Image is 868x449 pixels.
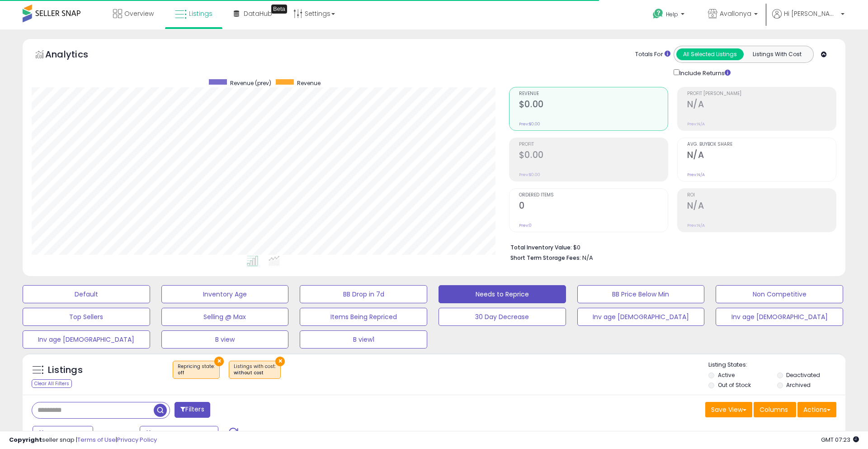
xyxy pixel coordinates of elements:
[754,402,796,417] button: Columns
[161,330,289,349] button: B view
[23,330,150,349] button: Inv age [DEMOGRAPHIC_DATA]
[46,429,82,438] span: Last 7 Days
[743,48,811,60] button: Listings With Cost
[705,402,752,417] button: Save View
[718,381,751,389] label: Out of Stock
[9,435,42,444] strong: Copyright
[519,121,540,127] small: Prev: $0.00
[772,9,844,29] a: Hi [PERSON_NAME]
[297,79,321,87] span: Revenue
[577,285,705,303] button: BB Price Below Min
[77,435,116,444] a: Terms of Use
[189,9,212,18] span: Listings
[652,8,664,19] i: Get Help
[786,371,820,379] label: Deactivated
[510,241,830,252] li: $0
[720,9,751,18] span: Avallonya
[117,435,157,444] a: Privacy Policy
[666,10,678,18] span: Help
[124,9,154,18] span: Overview
[48,364,83,377] h5: Listings
[178,363,215,377] span: Repricing state :
[300,308,427,326] button: Items Being Repriced
[708,361,845,369] p: Listing States:
[519,193,668,198] span: Ordered Items
[519,172,540,177] small: Prev: $0.00
[577,308,705,326] button: Inv age [DEMOGRAPHIC_DATA]
[214,357,224,366] button: ×
[9,436,157,444] div: seller snap | |
[519,99,668,111] h2: $0.00
[161,285,289,303] button: Inventory Age
[687,172,705,177] small: Prev: N/A
[676,48,744,60] button: All Selected Listings
[439,308,566,326] button: 30 Day Decrease
[94,430,136,439] span: Compared to:
[153,429,207,438] span: Sep-03 - Sep-09
[759,405,788,414] span: Columns
[230,79,271,87] span: Revenue (prev)
[519,150,668,162] h2: $0.00
[519,91,668,96] span: Revenue
[33,426,93,441] button: Last 7 Days
[510,244,572,251] b: Total Inventory Value:
[244,9,272,18] span: DataHub
[234,370,276,376] div: without cost
[519,142,668,147] span: Profit
[687,142,836,147] span: Avg. Buybox Share
[32,379,72,388] div: Clear All Filters
[687,150,836,162] h2: N/A
[271,5,287,14] div: Tooltip anchor
[687,193,836,198] span: ROI
[667,67,741,78] div: Include Returns
[178,370,215,376] div: off
[582,253,593,262] span: N/A
[716,308,843,326] button: Inv age [DEMOGRAPHIC_DATA]
[786,381,811,389] label: Archived
[300,285,427,303] button: BB Drop in 7d
[300,330,427,349] button: B view1
[161,308,289,326] button: Selling @ Max
[718,371,735,379] label: Active
[784,9,838,18] span: Hi [PERSON_NAME]
[687,91,836,96] span: Profit [PERSON_NAME]
[687,223,705,228] small: Prev: N/A
[519,201,668,213] h2: 0
[23,285,150,303] button: Default
[510,254,581,262] b: Short Term Storage Fees:
[439,285,566,303] button: Needs to Reprice
[519,223,532,228] small: Prev: 0
[716,285,843,303] button: Non Competitive
[175,402,210,418] button: Filters
[275,357,285,366] button: ×
[797,402,836,417] button: Actions
[45,48,106,63] h5: Analytics
[821,435,859,444] span: 2025-09-18 07:23 GMT
[140,426,218,441] button: Sep-03 - Sep-09
[687,201,836,213] h2: N/A
[687,121,705,127] small: Prev: N/A
[687,99,836,111] h2: N/A
[646,1,693,29] a: Help
[234,363,276,377] span: Listings with cost :
[23,308,150,326] button: Top Sellers
[635,50,670,59] div: Totals For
